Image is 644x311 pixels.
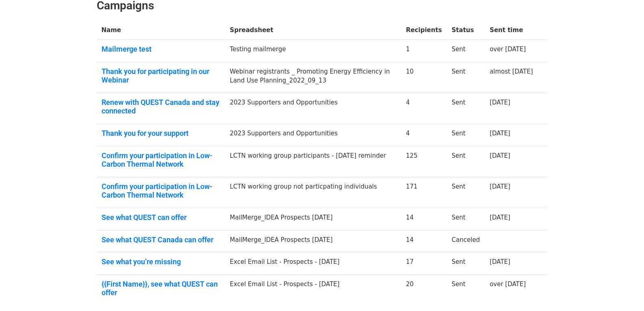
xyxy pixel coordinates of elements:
td: Sent [447,93,485,124]
a: Thank you for participating in our Webinar [102,67,220,85]
a: [DATE] [490,258,510,265]
a: [DATE] [490,99,510,106]
td: 2023 Supporters and Opportunities [225,124,401,146]
td: Sent [447,274,485,305]
td: 125 [401,146,447,177]
td: LCTN working group not particpating individuals [225,177,401,208]
td: Sent [447,124,485,146]
a: Confirm your participation in Low-Carbon Thermal Network [102,182,220,200]
td: 4 [401,93,447,124]
a: over [DATE] [490,281,526,288]
a: [DATE] [490,214,510,221]
th: Name [97,21,225,40]
a: See what QUEST Canada can offer [102,235,220,244]
a: See what you’re missing [102,257,220,266]
td: Sent [447,146,485,177]
td: Excel Email List - Prospects - [DATE] [225,252,401,275]
td: 10 [401,62,447,93]
a: [DATE] [490,183,510,190]
td: 14 [401,208,447,231]
td: MailMerge_IDEA Prospects [DATE] [225,208,401,231]
th: Recipients [401,21,447,40]
td: Testing mailmerge [225,40,401,62]
td: Excel Email List - Prospects - [DATE] [225,274,401,305]
td: 2023 Supporters and Opportunities [225,93,401,124]
th: Status [447,21,485,40]
td: Sent [447,208,485,231]
td: 171 [401,177,447,208]
a: [DATE] [490,152,510,159]
td: Canceled [447,230,485,252]
a: Renew with QUEST Canada and stay connected [102,98,220,115]
td: Webinar registrants _ Promoting Energy Efficiency in Land Use Planning_2022_09_13 [225,62,401,93]
td: 20 [401,274,447,305]
a: Thank you for your support [102,129,220,138]
iframe: Chat Widget [603,272,644,311]
td: 1 [401,40,447,62]
td: Sent [447,252,485,275]
a: {{First Name}}, see what QUEST can offer [102,280,220,297]
td: Sent [447,177,485,208]
td: LCTN working group participants - [DATE] reminder [225,146,401,177]
a: Mailmerge test [102,45,220,54]
a: almost [DATE] [490,68,533,75]
td: 4 [401,124,447,146]
a: See what QUEST can offer [102,213,220,222]
th: Spreadsheet [225,21,401,40]
td: Sent [447,40,485,62]
td: Sent [447,62,485,93]
a: [DATE] [490,130,510,137]
a: over [DATE] [490,46,526,53]
td: 14 [401,230,447,252]
td: MailMerge_IDEA Prospects [DATE] [225,230,401,252]
td: 17 [401,252,447,275]
th: Sent time [485,21,538,40]
a: Confirm your participation in Low-Carbon Thermal Network [102,151,220,169]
